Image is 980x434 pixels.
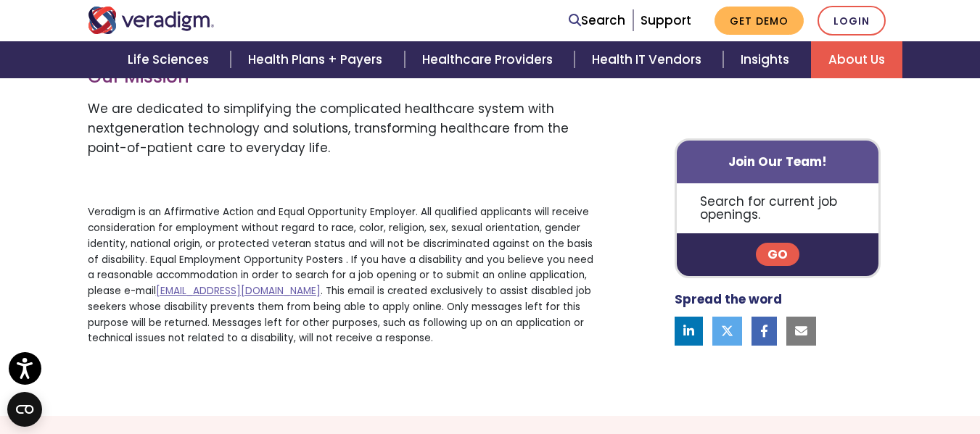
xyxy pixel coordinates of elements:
[88,7,215,34] img: Veradigm logo
[677,183,879,233] p: Search for current job openings.
[88,204,593,346] p: Veradigm is an Affirmative Action and Equal Opportunity Employer. All qualified applicants will r...
[675,291,782,309] strong: Spread the word
[88,99,593,159] p: We are dedicated to simplifying the complicated healthcare system with nextgeneration technology ...
[575,41,723,78] a: Health IT Vendors
[88,67,593,88] h3: Our Mission
[405,41,575,78] a: Healthcare Providers
[811,41,902,78] a: About Us
[715,7,804,35] a: Get Demo
[818,6,886,36] a: Login
[641,12,691,29] a: Support
[728,153,827,170] strong: Join Our Team!
[723,41,811,78] a: Insights
[569,11,625,30] a: Search
[231,41,404,78] a: Health Plans + Payers
[110,41,231,78] a: Life Sciences
[156,284,321,298] a: [EMAIL_ADDRESS][DOMAIN_NAME]
[756,243,799,267] a: Go
[7,392,42,427] button: Open CMP widget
